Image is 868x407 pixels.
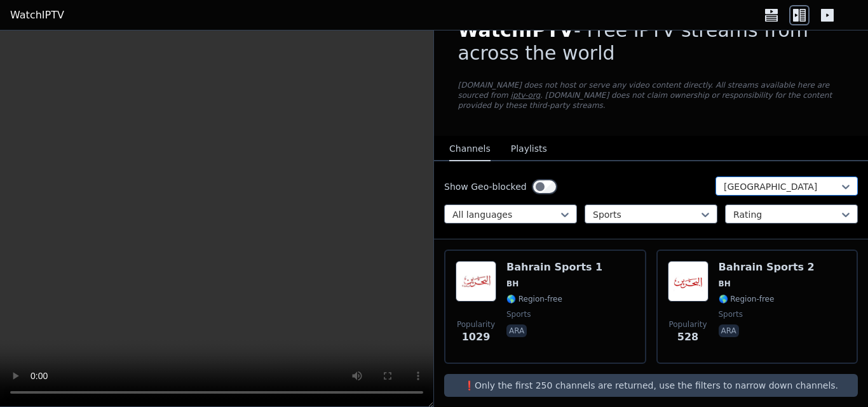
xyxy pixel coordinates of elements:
span: WatchIPTV [458,19,574,41]
p: ara [506,324,527,337]
span: 1029 [462,330,491,345]
span: 528 [677,330,698,345]
h6: Bahrain Sports 2 [719,261,815,274]
h1: - Free IPTV streams from across the world [458,19,844,65]
button: Playlists [511,137,547,161]
span: Popularity [457,319,495,330]
p: [DOMAIN_NAME] does not host or serve any video content directly. All streams available here are s... [458,80,844,110]
span: sports [506,309,531,319]
label: Show Geo-blocked [444,180,527,193]
span: BH [506,279,519,289]
p: ara [719,324,739,337]
a: WatchIPTV [10,8,64,23]
h6: Bahrain Sports 1 [506,261,602,274]
span: Popularity [668,319,707,330]
span: 🌎 Region-free [506,294,562,304]
span: BH [719,279,731,289]
img: Bahrain Sports 2 [668,261,709,302]
button: Channels [449,137,491,161]
span: sports [719,309,743,319]
p: ❗️Only the first 250 channels are returned, use the filters to narrow down channels. [449,379,853,392]
span: 🌎 Region-free [719,294,775,304]
img: Bahrain Sports 1 [456,261,496,302]
a: iptv-org [511,91,541,100]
